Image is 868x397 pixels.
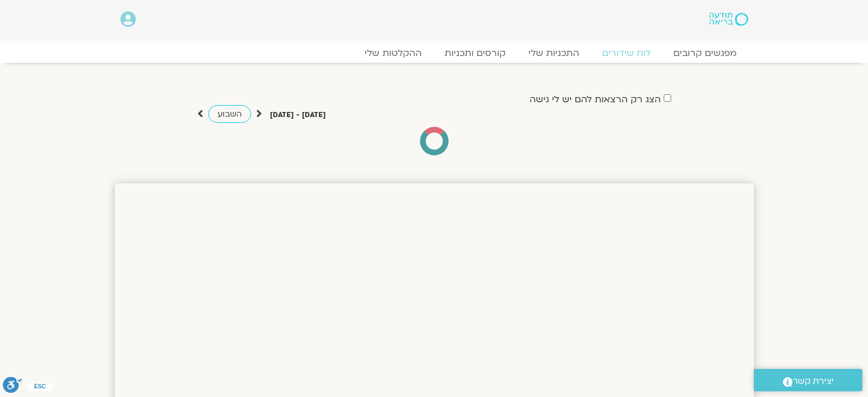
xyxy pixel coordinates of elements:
a: התכניות שלי [517,47,591,59]
a: לוח שידורים [591,47,662,59]
a: ההקלטות שלי [353,47,433,59]
a: השבוע [208,105,251,123]
label: הצג רק הרצאות להם יש לי גישה [530,94,661,105]
span: יצירת קשר [793,374,834,389]
a: יצירת קשר [754,369,862,391]
nav: Menu [120,47,748,59]
p: [DATE] - [DATE] [270,109,326,121]
a: מפגשים קרובים [662,47,748,59]
span: השבוע [217,109,242,119]
a: קורסים ותכניות [433,47,517,59]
